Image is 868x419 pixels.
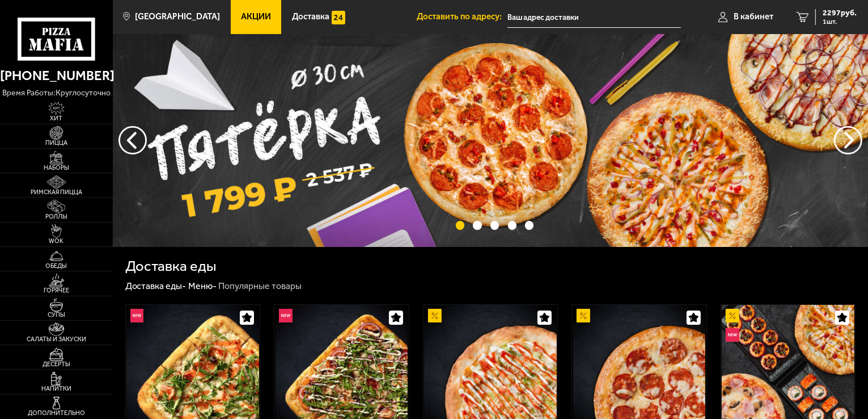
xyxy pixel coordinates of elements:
a: Доставка еды- [125,280,187,291]
img: Новинка [279,309,293,322]
span: 1 шт. [823,18,857,25]
span: Доставка [292,12,329,21]
input: Ваш адрес доставки [507,7,681,28]
button: точки переключения [490,221,499,229]
span: Санкт-Петербург октябрьская набережная 98 [507,7,681,28]
a: Меню- [188,280,217,291]
span: Доставить по адресу: [417,12,507,21]
button: точки переключения [456,221,464,229]
img: Акционный [577,309,590,322]
button: следующий [118,126,147,154]
div: Популярные товары [218,280,302,292]
span: Акции [241,12,271,21]
img: Акционный [726,309,739,322]
img: 15daf4d41897b9f0e9f617042186c801.svg [332,11,345,24]
button: точки переключения [508,221,516,229]
span: 2297 руб. [823,9,857,17]
span: [GEOGRAPHIC_DATA] [135,12,220,21]
img: Новинка [130,309,144,322]
img: Новинка [726,328,739,342]
button: предыдущий [834,126,862,154]
h1: Доставка еды [125,259,217,274]
button: точки переключения [473,221,481,229]
button: точки переключения [525,221,533,229]
img: Акционный [428,309,442,322]
span: В кабинет [734,12,773,21]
